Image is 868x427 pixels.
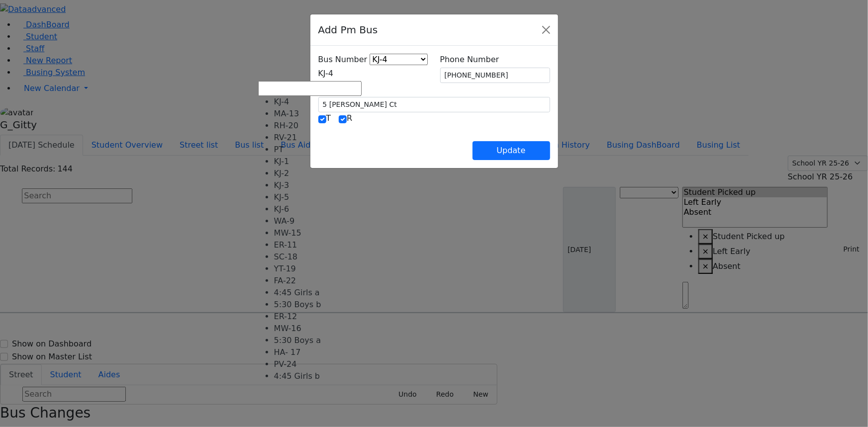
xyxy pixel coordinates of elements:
[274,156,362,168] li: KJ-1
[274,191,362,203] li: KJ-5
[274,96,362,108] li: KJ-4
[274,311,362,323] li: ER-12
[274,358,362,370] li: PV-24
[274,275,362,287] li: FA-22
[274,132,362,144] li: RV-21
[274,203,362,215] li: KJ-6
[318,97,550,112] input: Address
[274,120,362,132] li: RH-20
[274,287,362,299] li: 4:45 Girls a
[318,69,334,78] span: KJ-4
[274,323,362,335] li: MW-16
[274,251,362,263] li: SC-18
[274,335,362,346] li: 5:30 Boys a
[274,215,362,227] li: WA-9
[274,108,362,120] li: MA-13
[274,227,362,239] li: MW-15
[473,141,550,160] button: Update
[274,179,362,191] li: KJ-3
[274,144,362,156] li: PT
[274,299,362,311] li: 5:30 Boys b
[274,168,362,179] li: KJ-2
[258,81,362,96] input: Search
[274,370,362,382] li: 4:45 Girls b
[274,239,362,251] li: ER-11
[440,68,550,83] input: Phone Number
[274,346,362,358] li: HA- 17
[538,22,554,38] button: Close
[274,263,362,275] li: YT-19
[440,54,499,66] label: Phone Number
[318,54,368,66] label: Bus Number
[318,22,378,37] h5: Add Pm Bus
